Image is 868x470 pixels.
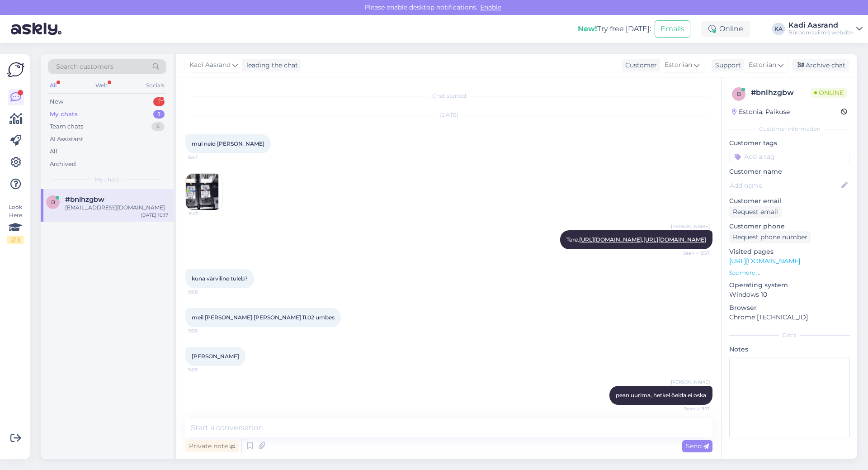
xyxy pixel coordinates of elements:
[185,440,239,452] div: Private note
[141,212,168,218] div: [DATE] 10:17
[50,135,83,144] div: AI Assistant
[772,23,785,35] div: KA
[676,405,710,412] span: Seen ✓ 9:13
[477,3,504,11] span: Enable
[192,353,239,360] span: [PERSON_NAME]
[792,59,849,71] div: Archive chat
[578,24,597,33] b: New!
[153,110,165,119] div: 1
[686,442,709,450] span: Send
[7,203,24,244] div: Look Here
[56,62,113,71] span: Search customers
[566,236,706,243] span: Tere. ,
[94,80,109,91] div: Web
[51,199,55,205] span: b
[50,160,76,169] div: Archived
[729,313,850,322] p: Chrome [TECHNICAL_ID]
[7,61,24,78] img: Askly Logo
[50,122,83,131] div: Team chats
[189,210,222,217] span: 8:47
[712,61,741,70] div: Support
[643,236,706,243] a: [URL][DOMAIN_NAME]
[732,107,790,117] div: Estonia, Paikuse
[729,290,850,299] p: Windows 10
[729,231,811,243] div: Request phone number
[192,140,264,147] span: mul neid [PERSON_NAME]
[622,61,657,70] div: Customer
[185,111,712,119] div: [DATE]
[186,174,222,210] img: Attachment
[729,206,782,218] div: Request email
[676,250,710,256] span: Seen ✓ 8:57
[729,303,850,313] p: Browser
[189,60,231,70] span: Kadi Aasrand
[729,196,850,206] p: Customer email
[188,366,222,373] span: 9:09
[729,138,850,148] p: Customer tags
[729,125,850,133] div: Customer information
[751,87,811,98] div: # bnlhzgbw
[788,29,853,36] div: Büroomaailm's website
[188,328,222,334] span: 9:08
[665,60,692,70] span: Estonian
[749,60,776,70] span: Estonian
[579,236,642,243] a: [URL][DOMAIN_NAME]
[243,61,298,70] div: leading the chat
[729,257,800,265] a: [URL][DOMAIN_NAME]
[65,204,168,212] div: [EMAIL_ADDRESS][DOMAIN_NAME]
[188,154,222,161] span: 8:47
[729,150,850,163] input: Add a tag
[192,275,248,282] span: kuna värviline tuleb?
[788,22,863,36] a: Kadi AasrandBüroomaailm's website
[729,280,850,290] p: Operating system
[616,392,706,399] span: pean uurima, hetkel öelda ei oska
[144,80,166,91] div: Socials
[730,180,840,190] input: Add name
[671,223,710,230] span: [PERSON_NAME]
[729,247,850,256] p: Visited pages
[151,122,165,131] div: 4
[185,92,712,100] div: Chat started
[153,97,165,106] div: 1
[95,176,119,184] span: My chats
[737,90,741,97] span: b
[578,24,651,34] div: Try free [DATE]:
[50,147,57,156] div: All
[188,289,222,295] span: 9:08
[655,20,690,38] button: Emails
[50,97,63,106] div: New
[701,21,750,37] div: Online
[65,195,104,204] span: #bnlhzgbw
[729,269,850,277] p: See more ...
[50,110,78,119] div: My chats
[192,314,335,321] span: meil [PERSON_NAME] [PERSON_NAME] 11.02 umbes
[729,345,850,354] p: Notes
[811,88,847,98] span: Online
[48,80,58,91] div: All
[729,167,850,176] p: Customer name
[729,222,850,231] p: Customer phone
[729,331,850,339] div: Extra
[7,236,24,244] div: 2 / 3
[671,379,710,385] span: [PERSON_NAME]
[788,22,853,29] div: Kadi Aasrand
